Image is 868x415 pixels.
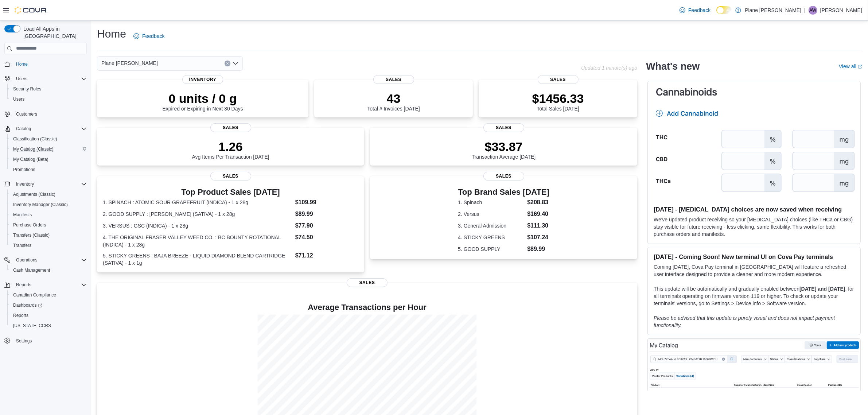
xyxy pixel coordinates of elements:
[527,245,549,253] dd: $89.99
[458,188,549,197] h3: Top Brand Sales [DATE]
[16,181,34,187] span: Inventory
[367,91,420,106] p: 43
[10,301,87,310] span: Dashboards
[16,126,31,132] span: Catalog
[7,210,90,220] button: Manifests
[10,200,87,209] span: Inventory Manager (Classic)
[13,243,31,248] span: Transfers
[1,74,90,84] button: Users
[13,313,28,318] span: Reports
[367,91,420,112] div: Total # Invoices [DATE]
[163,91,243,106] p: 0 units / 0 g
[295,221,358,230] dd: $77.90
[10,165,87,174] span: Promotions
[142,32,164,40] span: Feedback
[7,189,90,199] button: Adjustments (Classic)
[13,136,57,142] span: Classification (Classic)
[13,124,34,133] button: Catalog
[688,7,711,14] span: Feedback
[527,198,549,207] dd: $208.83
[103,210,292,218] dt: 2. GOOD SUPPLY : [PERSON_NAME] (SATIVA) - 1 x 28g
[1,124,90,134] button: Catalog
[538,75,579,84] span: Sales
[13,337,35,345] a: Settings
[654,263,855,278] p: Coming [DATE], Cova Pay terminal in [GEOGRAPHIC_DATA] will feature a refreshed user interface des...
[13,222,46,228] span: Purchase Orders
[13,86,41,92] span: Security Roles
[210,172,251,181] span: Sales
[192,139,269,160] div: Avg Items Per Transaction [DATE]
[16,76,27,82] span: Users
[1,109,90,119] button: Customers
[13,146,54,152] span: My Catalog (Classic)
[10,135,87,143] span: Classification (Classic)
[295,233,358,242] dd: $74.50
[10,210,35,219] a: Manifests
[527,233,549,242] dd: $107.24
[10,200,71,209] a: Inventory Manager (Classic)
[527,221,549,230] dd: $111.30
[804,6,806,15] p: |
[13,74,87,83] span: Users
[646,61,700,72] h2: What's new
[1,179,90,189] button: Inventory
[483,172,524,181] span: Sales
[10,145,87,154] span: My Catalog (Classic)
[10,135,60,143] a: Classification (Classic)
[16,61,28,67] span: Home
[295,251,358,260] dd: $71.12
[7,164,90,175] button: Promotions
[347,278,388,287] span: Sales
[458,245,524,253] dt: 5. GOOD SUPPLY
[10,210,87,219] span: Manifests
[10,241,34,250] a: Transfers
[745,6,801,15] p: Plane [PERSON_NAME]
[13,280,34,289] button: Reports
[16,282,31,288] span: Reports
[4,56,87,365] nav: Complex example
[809,6,817,15] div: Auston Wilson
[654,315,835,328] em: Please be advised that this update is purely visual and does not impact payment functionality.
[7,265,90,275] button: Cash Management
[799,286,845,292] strong: [DATE] and [DATE]
[15,7,47,14] img: Cova
[10,85,44,93] a: Security Roles
[10,291,59,299] a: Canadian Compliance
[13,302,42,308] span: Dashboards
[10,155,87,164] span: My Catalog (Beta)
[7,220,90,230] button: Purchase Orders
[20,25,87,40] span: Load All Apps in [GEOGRAPHIC_DATA]
[716,14,717,14] span: Dark Mode
[295,210,358,218] dd: $89.99
[16,338,32,344] span: Settings
[7,84,90,94] button: Security Roles
[131,29,167,43] a: Feedback
[10,221,49,229] a: Purchase Orders
[7,300,90,310] a: Dashboards
[13,336,87,345] span: Settings
[13,96,24,102] span: Users
[10,221,87,229] span: Purchase Orders
[10,190,87,199] span: Adjustments (Classic)
[192,139,269,154] p: 1.26
[820,6,862,15] p: [PERSON_NAME]
[10,231,87,240] span: Transfers (Classic)
[101,59,158,67] span: Plane [PERSON_NAME]
[10,311,87,320] span: Reports
[654,253,855,260] h3: [DATE] - Coming Soon! New terminal UI on Cova Pay terminals
[677,3,713,18] a: Feedback
[7,144,90,154] button: My Catalog (Classic)
[809,6,816,15] span: AW
[532,91,584,112] div: Total Sales [DATE]
[10,95,87,104] span: Users
[373,75,414,84] span: Sales
[13,212,32,218] span: Manifests
[10,321,87,330] span: Washington CCRS
[10,266,87,275] span: Cash Management
[10,95,27,104] a: Users
[7,310,90,321] button: Reports
[13,110,40,119] a: Customers
[10,241,87,250] span: Transfers
[103,303,631,312] h4: Average Transactions per Hour
[1,59,90,69] button: Home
